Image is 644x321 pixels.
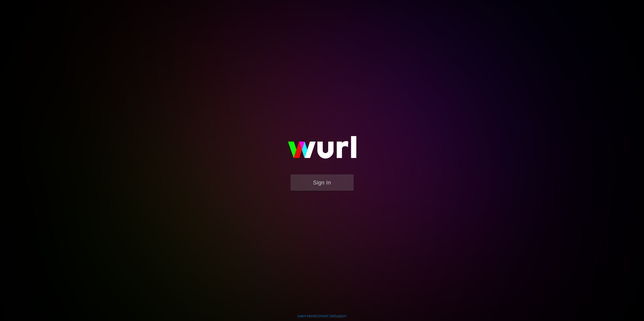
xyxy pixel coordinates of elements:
img: wurl-logo-on-black-223613ac3d8ba8fe6dc639794a292ebdb59501304c7dfd60c99c58986ef67473.svg [272,125,373,174]
a: Support [334,314,347,318]
a: Contact Us [316,314,333,318]
button: Sign In [291,174,354,191]
a: Learn More [297,314,315,318]
div: | | [297,313,347,318]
